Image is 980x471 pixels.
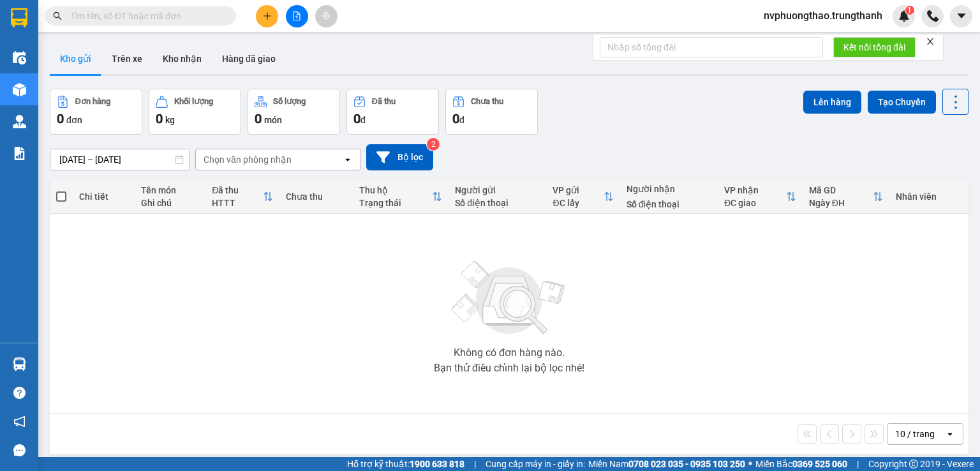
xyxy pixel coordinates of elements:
[152,43,212,74] button: Kho nhận
[833,37,916,57] button: Kết nối tổng đài
[292,11,301,20] span: file-add
[66,115,82,125] span: đơn
[843,40,905,54] span: Kết nối tổng đài
[553,185,603,195] div: VP gửi
[13,115,26,128] img: warehouse-icon
[803,180,889,214] th: Toggle SortBy
[264,115,282,125] span: món
[256,5,278,27] button: plus
[346,89,439,135] button: Đã thu0đ
[13,51,26,64] img: warehouse-icon
[755,457,847,471] span: Miền Bắc
[427,138,440,151] sup: 2
[57,111,64,126] span: 0
[945,429,955,439] svg: open
[927,10,939,22] img: phone-icon
[165,115,175,125] span: kg
[909,460,918,468] span: copyright
[273,97,306,106] div: Số lượng
[459,115,464,125] span: đ
[50,89,142,135] button: Đơn hàng0đơn
[322,11,330,20] span: aim
[13,147,26,160] img: solution-icon
[588,457,745,471] span: Miền Nam
[156,111,163,126] span: 0
[455,198,540,208] div: Số điện thoại
[857,457,859,471] span: |
[212,43,286,74] button: Hàng đã giao
[11,8,27,27] img: logo-vxr
[366,144,433,170] button: Bộ lọc
[13,415,26,428] span: notification
[895,428,935,440] div: 10 / trang
[204,153,292,166] div: Chọn văn phòng nhận
[754,8,893,24] span: nvphuongthao.trungthanh
[101,43,152,74] button: Trên xe
[149,89,241,135] button: Khối lượng0kg
[905,6,914,15] sup: 1
[445,89,538,135] button: Chưa thu0đ
[956,10,967,22] span: caret-down
[410,459,464,469] strong: 1900 633 818
[471,97,503,106] div: Chưa thu
[286,191,346,202] div: Chưa thu
[896,191,962,202] div: Nhân viên
[70,9,221,23] input: Tìm tên, số ĐT hoặc mã đơn
[13,357,26,371] img: warehouse-icon
[347,457,464,471] span: Hỗ trợ kỹ thuật:
[13,444,26,456] span: message
[13,83,26,96] img: warehouse-icon
[627,199,711,209] div: Số điện thoại
[803,91,861,114] button: Lên hàng
[868,91,936,114] button: Tạo Chuyến
[627,184,711,194] div: Người nhận
[353,180,449,214] th: Toggle SortBy
[445,253,573,343] img: svg+xml;base64,PHN2ZyBjbGFzcz0ibGlzdC1wbHVnX19zdmciIHhtbG5zPSJodHRwOi8vd3d3LnczLm9yZy8yMDAwL3N2Zy...
[628,459,745,469] strong: 0708 023 035 - 0935 103 250
[50,149,189,170] input: Select a date range.
[546,180,620,214] th: Toggle SortBy
[792,459,847,469] strong: 0369 525 060
[205,180,279,214] th: Toggle SortBy
[809,198,873,208] div: Ngày ĐH
[255,111,262,126] span: 0
[315,5,338,27] button: aim
[474,457,476,471] span: |
[79,191,128,202] div: Chi tiết
[809,185,873,195] div: Mã GD
[141,198,199,208] div: Ghi chú
[434,363,584,373] div: Bạn thử điều chỉnh lại bộ lọc nhé!
[452,111,459,126] span: 0
[212,185,262,195] div: Đã thu
[174,97,213,106] div: Khối lượng
[141,185,199,195] div: Tên món
[53,11,62,20] span: search
[75,97,110,106] div: Đơn hàng
[926,37,935,46] span: close
[263,11,272,20] span: plus
[360,115,366,125] span: đ
[486,457,585,471] span: Cung cấp máy in - giấy in:
[455,185,540,195] div: Người gửi
[343,154,353,165] svg: open
[13,387,26,399] span: question-circle
[359,185,433,195] div: Thu hộ
[724,198,786,208] div: ĐC giao
[950,5,972,27] button: caret-down
[553,198,603,208] div: ĐC lấy
[718,180,803,214] th: Toggle SortBy
[748,461,752,467] span: ⚪️
[898,10,910,22] img: icon-new-feature
[600,37,823,57] input: Nhập số tổng đài
[286,5,308,27] button: file-add
[907,6,912,15] span: 1
[454,348,565,358] div: Không có đơn hàng nào.
[724,185,786,195] div: VP nhận
[248,89,340,135] button: Số lượng0món
[212,198,262,208] div: HTTT
[359,198,433,208] div: Trạng thái
[50,43,101,74] button: Kho gửi
[353,111,360,126] span: 0
[372,97,396,106] div: Đã thu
